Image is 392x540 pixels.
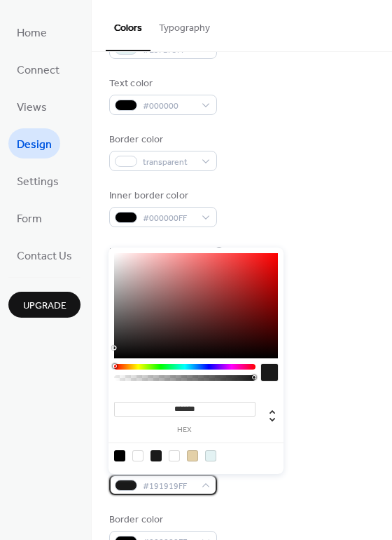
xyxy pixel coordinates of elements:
span: Contact Us [17,245,72,267]
div: Border color [109,513,214,527]
a: Form [8,203,50,233]
span: transparent [143,155,195,170]
a: Connect [8,54,68,84]
label: hex [114,426,255,434]
span: #191919FF [143,479,195,494]
span: #000000FF [143,211,195,226]
div: Text color [109,76,214,91]
a: Home [8,17,55,47]
div: Inner border color [109,189,214,203]
span: Form [17,208,42,230]
a: Contact Us [8,240,80,270]
div: rgb(25, 25, 25) [150,450,162,461]
a: Design [8,128,60,158]
span: Connect [17,60,59,81]
div: rgb(227, 208, 168) [187,450,198,461]
span: #E3F2F3FF [143,43,195,58]
span: Settings [17,171,59,193]
span: Home [17,22,47,44]
a: Views [8,91,55,121]
div: Border color [109,133,214,147]
div: rgb(0, 0, 0) [114,450,125,461]
div: rgb(227, 242, 243) [205,450,216,461]
div: rgb(255, 255, 255) [169,450,180,461]
span: Upgrade [23,299,66,313]
div: rgba(0, 0, 0, 0) [132,450,143,461]
span: #000000 [143,99,195,114]
button: Upgrade [8,292,80,318]
a: Settings [8,166,67,196]
span: Design [17,134,52,156]
span: Views [17,97,47,119]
